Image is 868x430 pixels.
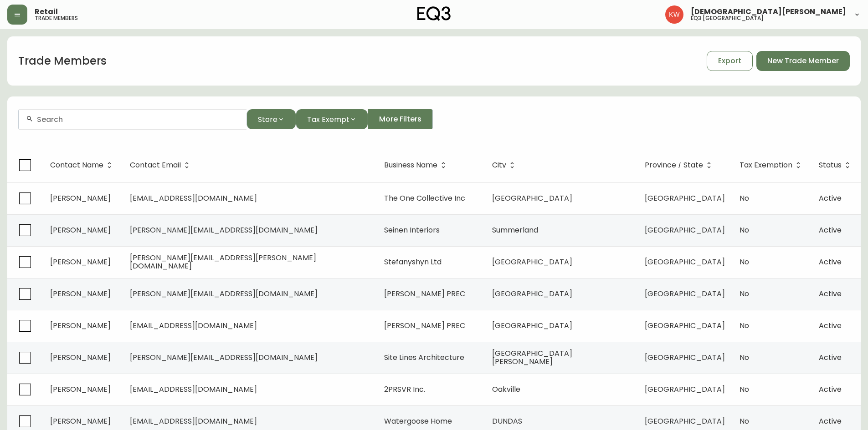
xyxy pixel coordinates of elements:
[417,6,451,21] img: logo
[37,115,239,124] input: Search
[691,8,846,15] span: [DEMOGRAPHIC_DATA][PERSON_NAME]
[740,352,749,363] span: No
[384,161,449,169] span: Business Name
[819,352,842,363] span: Active
[645,352,725,363] span: [GEOGRAPHIC_DATA]
[492,161,518,169] span: City
[756,51,850,71] button: New Trade Member
[819,225,842,235] span: Active
[767,56,839,66] span: New Trade Member
[130,416,257,426] span: [EMAIL_ADDRESS][DOMAIN_NAME]
[819,416,842,426] span: Active
[492,225,538,235] span: Summerland
[645,257,725,267] span: [GEOGRAPHIC_DATA]
[50,257,111,267] span: [PERSON_NAME]
[740,193,749,203] span: No
[718,56,741,66] span: Export
[384,288,465,299] span: [PERSON_NAME] PREC
[492,193,572,203] span: [GEOGRAPHIC_DATA]
[492,348,572,367] span: [GEOGRAPHIC_DATA][PERSON_NAME]
[384,162,437,168] span: Business Name
[492,384,520,395] span: Oakville
[130,253,316,271] span: [PERSON_NAME][EMAIL_ADDRESS][PERSON_NAME][DOMAIN_NAME]
[130,225,318,235] span: [PERSON_NAME][EMAIL_ADDRESS][DOMAIN_NAME]
[384,193,465,203] span: The One Collective Inc
[384,416,452,426] span: Watergoose Home
[740,416,749,426] span: No
[740,225,749,235] span: No
[384,384,425,395] span: 2PRSVR Inc.
[50,161,115,169] span: Contact Name
[492,162,506,168] span: City
[740,257,749,267] span: No
[740,288,749,299] span: No
[645,320,725,331] span: [GEOGRAPHIC_DATA]
[296,109,368,129] button: Tax Exempt
[691,15,764,21] h5: eq3 [GEOGRAPHIC_DATA]
[130,352,318,363] span: [PERSON_NAME][EMAIL_ADDRESS][DOMAIN_NAME]
[50,288,111,299] span: [PERSON_NAME]
[645,416,725,426] span: [GEOGRAPHIC_DATA]
[740,161,804,169] span: Tax Exemption
[384,352,464,363] span: Site Lines Architecture
[707,51,753,71] button: Export
[35,15,78,21] h5: trade members
[645,384,725,395] span: [GEOGRAPHIC_DATA]
[819,161,853,169] span: Status
[740,320,749,331] span: No
[35,8,58,15] span: Retail
[307,114,349,125] span: Tax Exempt
[645,288,725,299] span: [GEOGRAPHIC_DATA]
[50,416,111,426] span: [PERSON_NAME]
[492,320,572,331] span: [GEOGRAPHIC_DATA]
[258,114,277,125] span: Store
[819,257,842,267] span: Active
[379,114,421,124] span: More Filters
[645,162,703,168] span: Province / State
[384,320,465,331] span: [PERSON_NAME] PREC
[247,109,296,129] button: Store
[50,384,111,395] span: [PERSON_NAME]
[819,193,842,203] span: Active
[819,288,842,299] span: Active
[492,257,572,267] span: [GEOGRAPHIC_DATA]
[50,162,103,168] span: Contact Name
[740,384,749,395] span: No
[384,225,440,235] span: Seinen Interiors
[740,162,792,168] span: Tax Exemption
[18,53,107,69] h1: Trade Members
[645,193,725,203] span: [GEOGRAPHIC_DATA]
[819,384,842,395] span: Active
[50,352,111,363] span: [PERSON_NAME]
[492,288,572,299] span: [GEOGRAPHIC_DATA]
[384,257,442,267] span: Stefanyshyn Ltd
[492,416,522,426] span: DUNDAS
[50,225,111,235] span: [PERSON_NAME]
[645,161,715,169] span: Province / State
[130,162,181,168] span: Contact Email
[130,161,193,169] span: Contact Email
[645,225,725,235] span: [GEOGRAPHIC_DATA]
[368,109,433,129] button: More Filters
[130,288,318,299] span: [PERSON_NAME][EMAIL_ADDRESS][DOMAIN_NAME]
[819,162,842,168] span: Status
[50,320,111,331] span: [PERSON_NAME]
[130,384,257,395] span: [EMAIL_ADDRESS][DOMAIN_NAME]
[130,193,257,203] span: [EMAIL_ADDRESS][DOMAIN_NAME]
[50,193,111,203] span: [PERSON_NAME]
[665,5,683,24] img: f33162b67396b0982c40ce2a87247151
[819,320,842,331] span: Active
[130,320,257,331] span: [EMAIL_ADDRESS][DOMAIN_NAME]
